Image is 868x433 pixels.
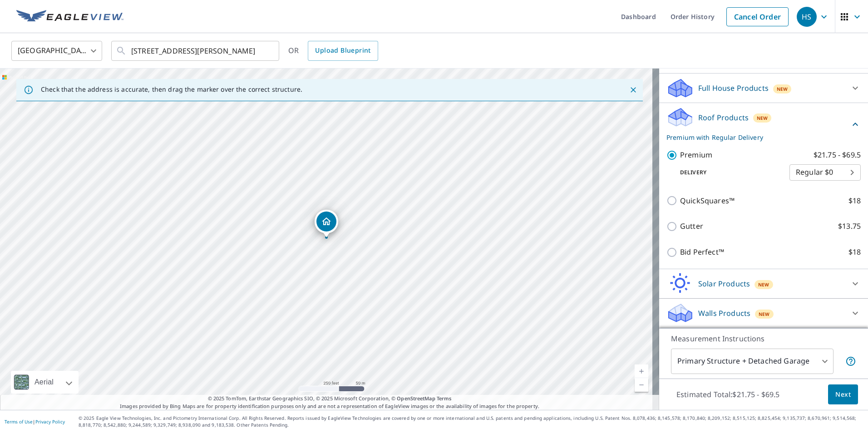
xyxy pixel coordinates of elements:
p: Walls Products [698,308,750,319]
p: $18 [848,246,861,258]
p: Delivery [666,168,789,177]
p: $18 [848,195,861,207]
span: Your report will include the primary structure and a detached garage if one exists. [845,356,856,367]
span: © 2025 TomTom, Earthstar Geographics SIO, © 2025 Microsoft Corporation, © [208,395,452,403]
div: OR [288,41,378,61]
p: Check that the address is accurate, then drag the marker over the correct structure. [41,85,302,93]
div: Walls ProductsNew [666,302,861,324]
div: [GEOGRAPHIC_DATA] [11,38,102,64]
p: Roof Products [698,112,749,123]
a: Terms [437,395,452,402]
input: Search by address or latitude-longitude [131,38,261,64]
p: QuickSquares™ [680,195,735,207]
p: Measurement Instructions [671,333,856,344]
div: Aerial [32,371,56,394]
a: Privacy Policy [35,418,65,425]
img: EV Logo [16,10,123,24]
p: Solar Products [698,278,750,289]
a: OpenStreetMap [397,395,435,402]
p: Full House Products [698,83,769,93]
span: Next [835,389,851,400]
p: Premium with Regular Delivery [666,133,850,142]
p: | [5,419,65,424]
div: Regular $0 [789,160,861,185]
a: Terms of Use [5,418,33,425]
a: Upload Blueprint [308,41,378,61]
p: $13.75 [838,221,861,232]
span: New [759,310,770,318]
div: Dropped pin, building 1, Residential property, 5336 Rimmel Dr Vicksburg, MI 49097 [315,210,338,238]
span: New [777,85,788,93]
div: HS [797,7,817,27]
div: Aerial [11,371,79,394]
p: © 2025 Eagle View Technologies, Inc. and Pictometry International Corp. All Rights Reserved. Repo... [79,415,863,428]
p: Estimated Total: $21.75 - $69.5 [669,384,787,404]
button: Close [627,84,639,96]
button: Next [828,384,858,405]
a: Cancel Order [726,7,789,26]
div: Solar ProductsNew [666,273,861,295]
span: New [758,281,769,288]
p: Gutter [680,221,703,232]
a: Current Level 17, Zoom Out [635,378,648,392]
p: $21.75 - $69.5 [814,149,861,161]
div: Full House ProductsNew [666,77,861,99]
span: Upload Blueprint [315,45,370,56]
a: Current Level 17, Zoom In [635,364,648,378]
div: Roof ProductsNewPremium with Regular Delivery [666,107,861,142]
span: New [757,114,768,122]
div: Primary Structure + Detached Garage [671,349,833,374]
p: Premium [680,149,712,161]
p: Bid Perfect™ [680,246,724,258]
